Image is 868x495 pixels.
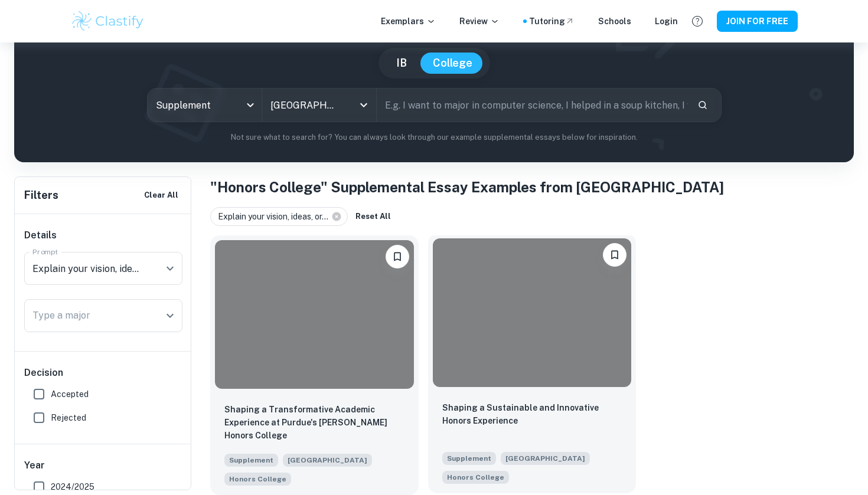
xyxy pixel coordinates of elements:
div: Supplement [148,88,262,122]
a: Please log in to bookmark exemplarsShaping a Sustainable and Innovative Honors ExperienceSuppleme... [428,235,637,495]
button: Open [162,260,178,277]
h6: Year [24,458,182,473]
h6: Filters [24,187,58,204]
p: Shaping a Sustainable and Innovative Honors Experience [442,401,622,427]
button: JOIN FOR FREE [717,11,798,32]
button: Clear All [141,186,181,204]
span: Rejected [51,411,86,424]
img: Clastify logo [70,9,145,33]
p: Not sure what to search for? You can always look through our example supplemental essays below fo... [24,132,844,143]
p: Exemplars [381,15,436,28]
span: Explain your vision, ideas, or goals for how you hope to shape your honors experience while at Pu... [442,470,509,484]
span: Supplement [442,452,496,465]
p: Review [459,15,500,28]
button: Reset All [353,208,394,225]
button: Help and Feedback [687,11,707,31]
h6: Decision [24,366,182,380]
h1: "Honors College" Supplemental Essay Examples from [GEOGRAPHIC_DATA] [210,176,854,198]
h6: Details [24,228,182,242]
button: College [421,53,484,74]
span: Honors College [229,474,286,484]
span: 2024/2025 [51,480,94,493]
span: Supplement [224,454,278,467]
span: Honors College [447,472,504,483]
label: Prompt [32,247,58,257]
span: [GEOGRAPHIC_DATA] [501,452,590,465]
button: Open [162,307,178,324]
span: [GEOGRAPHIC_DATA] [283,454,372,467]
a: Tutoring [529,15,575,28]
button: Please log in to bookmark exemplars [386,245,409,268]
span: Accepted [51,388,89,401]
a: Schools [598,15,631,28]
button: Search [693,95,713,115]
input: E.g. I want to major in computer science, I helped in a soup kitchen, I want to join the debate t... [377,88,688,122]
button: Please log in to bookmark exemplars [603,243,626,267]
p: Shaping a Transformative Academic Experience at Purdue's John Martinson Honors College [224,403,404,442]
span: Explain your vision, ideas, or... [218,210,334,223]
div: Explain your vision, ideas, or... [210,207,348,226]
a: Please log in to bookmark exemplarsShaping a Transformative Academic Experience at Purdue's John ... [210,235,419,495]
button: IB [384,53,419,74]
a: Login [655,15,678,28]
button: Open [355,97,372,113]
span: Explain your vision, ideas, or goals for how you hope to shape your honors experience while at Pu... [224,471,291,486]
